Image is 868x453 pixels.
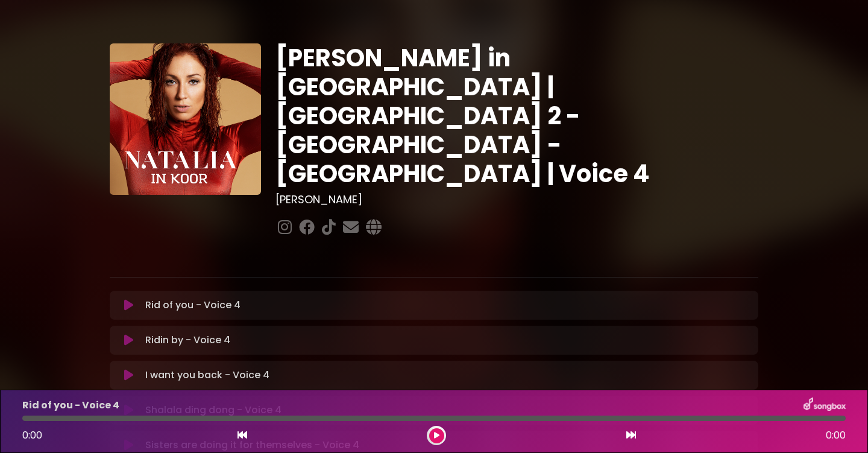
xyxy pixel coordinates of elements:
span: 0:00 [826,428,846,443]
h3: [PERSON_NAME] [275,193,758,206]
img: songbox-logo-white.png [804,398,846,413]
img: YTVS25JmS9CLUqXqkEhs [110,43,261,195]
h1: [PERSON_NAME] in [GEOGRAPHIC_DATA] | [GEOGRAPHIC_DATA] 2 - [GEOGRAPHIC_DATA] - [GEOGRAPHIC_DATA] ... [275,43,758,188]
p: Rid of you - Voice 4 [22,398,119,413]
span: 0:00 [22,428,42,442]
p: Rid of you - Voice 4 [145,298,241,312]
p: Ridin by - Voice 4 [145,333,230,347]
p: I want you back - Voice 4 [145,368,269,382]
